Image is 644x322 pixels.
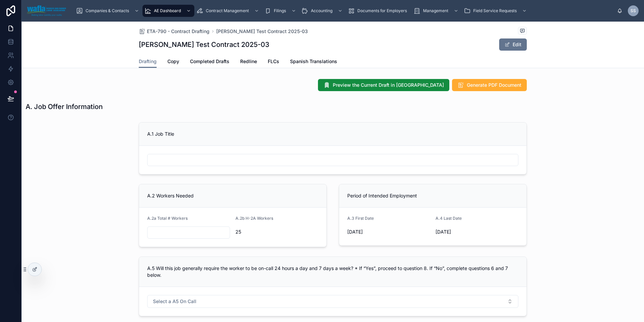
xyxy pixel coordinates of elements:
[274,8,286,14] span: Filings
[318,79,449,91] button: Preview the Current Draft in [GEOGRAPHIC_DATA]
[436,216,462,221] span: A.4 Last Date
[190,55,229,69] a: Completed Drafts
[631,8,636,14] span: SS
[268,58,279,65] span: FLCs
[235,216,273,221] span: A.2b H-2A Workers
[412,5,462,17] a: Management
[311,8,332,14] span: Accounting
[154,8,181,14] span: AE Dashboard
[153,298,196,305] span: Select a A5 On Call
[26,102,103,111] h1: A. Job Offer Information
[142,5,194,17] a: AE Dashboard
[139,28,210,35] a: ETA-790 - Contract Drafting
[347,229,430,235] span: [DATE]
[290,58,337,65] span: Spanish Translations
[206,8,249,14] span: Contract Management
[347,216,374,221] span: A.3 First Date
[190,58,229,65] span: Completed Drafts
[499,38,527,51] button: Edit
[194,5,262,17] a: Contract Management
[147,216,188,221] span: A.2a Total # Workers
[147,295,518,308] button: Select Button
[467,82,521,88] span: Generate PDF Document
[240,55,257,69] a: Redline
[147,193,194,198] span: A.2 Workers Needed
[436,229,518,235] span: [DATE]
[71,3,617,18] div: scrollable content
[216,28,308,35] a: [PERSON_NAME] Test Contract 2025-03
[235,229,318,235] span: 25
[147,265,508,278] span: A.5 Will this job generally require the worker to be on-call 24 hours a day and 7 days a week? * ...
[299,5,346,17] a: Accounting
[74,5,142,17] a: Companies & Contacts
[139,40,269,49] h1: [PERSON_NAME] Test Contract 2025-03
[167,58,179,65] span: Copy
[473,8,517,14] span: Field Service Requests
[167,55,179,69] a: Copy
[240,58,257,65] span: Redline
[423,8,448,14] span: Management
[147,28,210,35] span: ETA-790 - Contract Drafting
[86,8,129,14] span: Companies & Contacts
[452,79,527,91] button: Generate PDF Document
[262,5,299,17] a: Filings
[290,55,337,69] a: Spanish Translations
[139,58,157,65] span: Drafting
[357,8,407,14] span: Documents for Employers
[27,5,66,16] img: App logo
[333,82,444,88] span: Preview the Current Draft in [GEOGRAPHIC_DATA]
[347,193,417,198] span: Period of Intended Employment
[147,131,174,137] span: A.1 Job Title
[462,5,530,17] a: Field Service Requests
[139,55,157,68] a: Drafting
[268,55,279,69] a: FLCs
[346,5,412,17] a: Documents for Employers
